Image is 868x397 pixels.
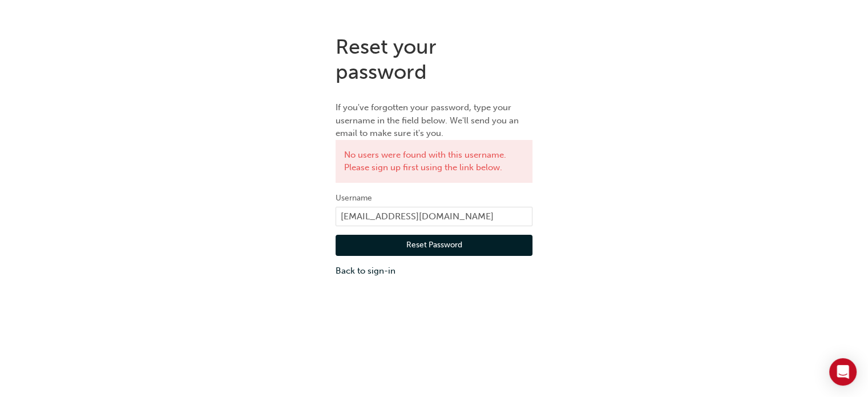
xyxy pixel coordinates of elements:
[336,140,532,183] div: No users were found with this username. Please sign up first using the link below.
[336,34,532,84] h1: Reset your password
[336,191,532,205] label: Username
[336,235,532,256] button: Reset Password
[336,101,532,140] p: If you've forgotten your password, type your username in the field below. We'll send you an email...
[336,264,532,278] a: Back to sign-in
[336,207,532,226] input: Username
[829,358,857,386] div: Open Intercom Messenger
